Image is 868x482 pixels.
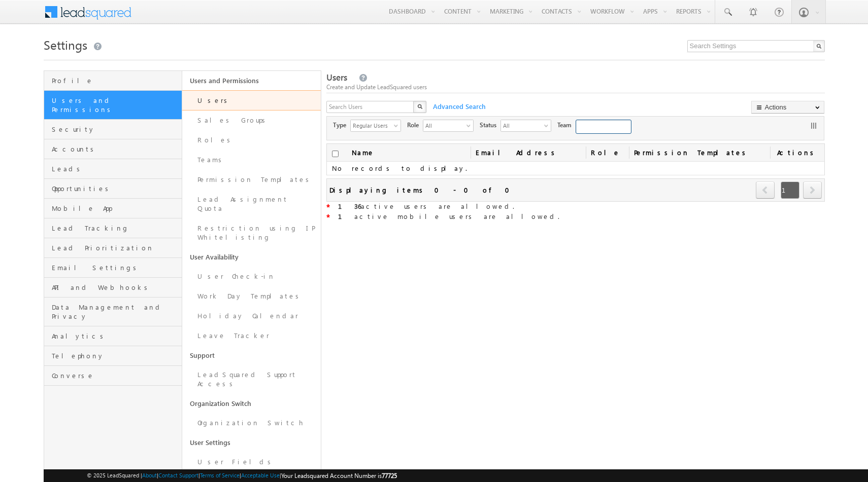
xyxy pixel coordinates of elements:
span: 77725 [382,472,397,479]
a: Organization Switch [182,413,321,433]
a: Terms of Service [200,472,240,478]
a: Users and Permissions [44,91,182,120]
a: prev [756,182,775,199]
a: Leads [44,159,182,179]
a: Data Management and Privacy [44,298,182,326]
a: Support [182,346,321,365]
span: Converse [52,371,180,380]
span: next [803,181,822,199]
a: User Availability [182,247,321,267]
a: Sales Groups [182,110,321,130]
span: Profile [52,76,180,85]
a: User Check-in [182,267,321,286]
a: Analytics [44,326,182,346]
div: Displaying items 0 - 0 of 0 [329,184,516,196]
a: Name [347,144,380,161]
a: Telephony [44,346,182,366]
a: Leave Tracker [182,326,321,346]
a: Teams [182,150,321,170]
a: Contact Support [158,472,198,478]
a: Lead Tracking [44,218,182,238]
span: Data Management and Privacy [52,303,180,321]
a: User Fields [182,452,321,472]
a: Restriction using IP Whitelisting [182,218,321,247]
a: Users and Permissions [182,71,321,90]
span: Role [407,121,423,130]
span: select [544,123,552,128]
a: Acceptable Use [241,472,280,478]
a: Holiday Calendar [182,306,321,326]
span: Users [326,71,347,83]
a: Lead Assignment Quota [182,190,321,218]
a: Roles [182,130,321,150]
img: Search [417,104,422,109]
a: Permission Templates [182,170,321,190]
span: Regular Users [351,120,392,130]
span: Opportunities [52,184,180,193]
a: Security [44,120,182,139]
input: Search Users [326,101,415,113]
span: Email Settings [52,263,180,272]
a: Organization Switch [182,394,321,413]
span: Team [557,121,576,130]
a: LeadSquared Support Access [182,365,321,394]
span: select [466,123,475,128]
span: Permission Templates [629,144,770,161]
a: Converse [44,366,182,386]
span: Actions [770,144,824,161]
a: Mobile App [44,199,182,218]
span: select [394,123,402,128]
a: Role [586,144,629,161]
span: Lead Tracking [52,224,180,233]
button: Actions [751,101,824,114]
span: Accounts [52,144,180,154]
strong: 1 [338,212,354,220]
span: Type [333,121,350,130]
a: Opportunities [44,179,182,199]
a: API and Webhooks [44,278,182,298]
a: Users [182,90,321,110]
span: active users are allowed. [338,202,514,210]
div: Create and Update LeadSquared users [326,83,824,92]
a: About [142,472,157,478]
span: All [423,120,465,130]
input: Search Settings [687,40,825,52]
td: No records to display. [327,162,824,175]
a: Lead Prioritization [44,238,182,258]
span: All [501,120,543,130]
a: User Settings [182,433,321,452]
a: Email Settings [44,258,182,278]
a: Accounts [44,139,182,159]
span: Lead Prioritization [52,243,180,252]
span: Analytics [52,331,180,341]
a: next [803,182,822,199]
span: Your Leadsquared Account Number is [281,472,397,479]
span: Mobile App [52,204,180,213]
span: Settings [44,36,87,53]
span: active mobile users are allowed. [338,212,559,220]
a: Email Address [471,144,585,161]
span: Security [52,125,180,134]
span: Status [480,121,500,130]
span: Telephony [52,351,180,360]
span: © 2025 LeadSquared | | | | | [87,471,397,480]
span: Leads [52,164,180,173]
a: Profile [44,71,182,91]
a: Work Day Templates [182,286,321,306]
span: Advanced Search [428,102,489,111]
strong: 136 [338,202,361,210]
span: 1 [781,181,799,199]
span: Users and Permissions [52,96,180,114]
span: prev [756,181,775,199]
span: API and Webhooks [52,283,180,292]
